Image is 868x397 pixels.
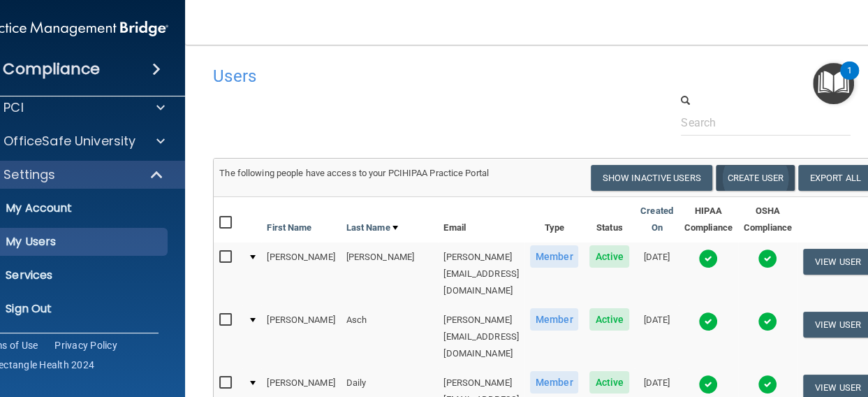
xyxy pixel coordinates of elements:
th: OSHA Compliance [738,197,797,243]
a: Privacy Policy [54,338,117,352]
a: Last Name [346,219,398,236]
a: Created On [640,203,673,236]
span: Member [530,308,579,331]
td: [PERSON_NAME][EMAIL_ADDRESS][DOMAIN_NAME] [438,243,524,305]
th: Email [438,197,524,243]
td: [DATE] [635,305,679,368]
span: Active [589,371,629,394]
span: Member [530,245,579,268]
img: tick.e7d51cea.svg [698,312,718,331]
a: First Name [267,219,311,236]
th: Status [584,197,635,243]
iframe: Drift Widget Chat Controller [798,301,851,354]
input: Search [681,110,851,136]
td: [PERSON_NAME][EMAIL_ADDRESS][DOMAIN_NAME] [438,305,524,368]
td: Asch [341,305,439,368]
td: [DATE] [635,243,679,305]
button: Show Inactive Users [591,165,712,191]
img: tick.e7d51cea.svg [758,312,777,331]
td: [PERSON_NAME] [341,243,439,305]
th: HIPAA Compliance [679,197,738,243]
td: [PERSON_NAME] [261,305,340,368]
span: Active [589,308,629,331]
span: The following people have access to your PCIHIPAA Practice Portal [219,168,489,178]
span: Member [530,371,579,394]
td: [PERSON_NAME] [261,243,340,305]
button: Create User [716,165,795,191]
p: Settings [3,166,55,183]
th: Type [524,197,584,243]
p: PCI [3,99,23,116]
p: OfficeSafe University [3,133,135,150]
img: tick.e7d51cea.svg [698,375,718,394]
h4: Users [213,67,592,85]
img: tick.e7d51cea.svg [758,249,777,268]
h4: Compliance [3,59,100,79]
div: 1 [847,71,852,89]
span: Active [589,245,629,268]
button: Open Resource Center, 1 new notification [813,63,854,104]
img: tick.e7d51cea.svg [698,249,718,268]
img: tick.e7d51cea.svg [758,375,777,394]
